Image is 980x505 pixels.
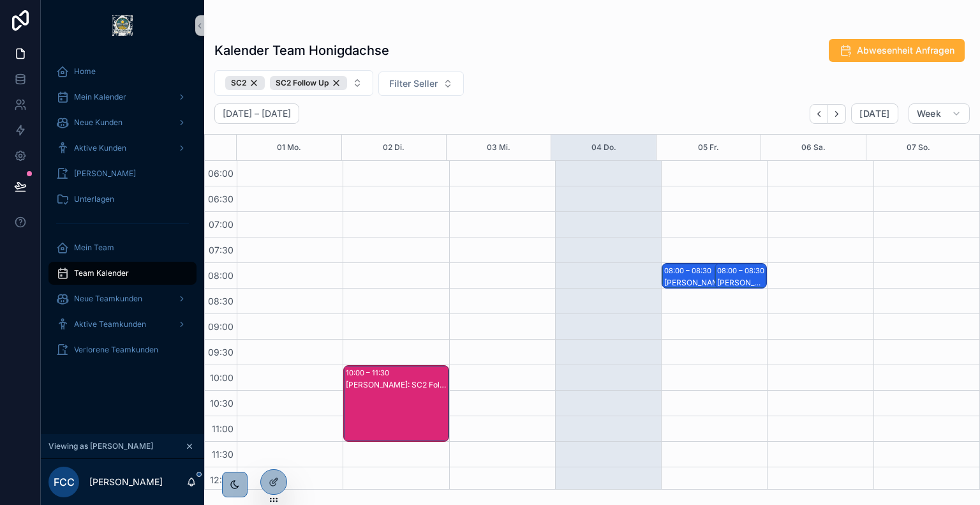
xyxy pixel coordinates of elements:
[48,338,197,361] a: Verlorene Teamkunden
[48,137,197,160] a: Aktive Kunden
[74,268,129,278] span: Team Kalender
[346,380,447,390] div: [PERSON_NAME]: SC2 Follow Up
[74,345,158,355] span: Verlorene Teamkunden
[205,321,237,332] span: 09:00
[48,236,197,259] a: Mein Team
[112,15,133,36] img: App logo
[74,294,142,304] span: Neue Teamkunden
[828,104,846,124] button: Next
[857,44,954,57] span: Abwesenheit Anfragen
[205,245,237,255] span: 07:30
[48,188,197,211] a: Unterlagen
[48,111,197,134] a: Neue Kunden
[207,372,237,383] span: 10:00
[717,278,766,288] div: [PERSON_NAME]: SC2 Follow Up
[74,194,114,204] span: Unterlagen
[715,264,767,288] div: 08:00 – 08:30[PERSON_NAME]: SC2 Follow Up
[48,262,197,285] a: Team Kalender
[41,51,204,378] div: scrollable content
[74,143,126,153] span: Aktive Kunden
[829,39,965,62] button: Abwesenheit Anfragen
[54,474,75,490] span: FCC
[810,104,828,124] button: Back
[907,135,930,160] button: 07 So.
[717,264,768,277] div: 08:00 – 08:30
[48,162,197,185] a: [PERSON_NAME]
[859,108,889,119] span: [DATE]
[205,168,237,179] span: 06:00
[223,107,291,120] h2: [DATE] – [DATE]
[664,264,715,277] div: 08:00 – 08:30
[801,135,826,160] button: 06 Sa.
[277,135,301,160] button: 01 Mo.
[662,264,750,288] div: 08:00 – 08:30[PERSON_NAME]: SC2 Follow Up
[698,135,719,160] button: 05 Fr.
[48,86,197,109] a: Mein Kalender
[209,423,237,434] span: 11:00
[851,103,898,124] button: [DATE]
[48,60,197,83] a: Home
[209,449,237,460] span: 11:30
[389,77,438,90] span: Filter Seller
[591,135,616,160] button: 04 Do.
[74,66,96,77] span: Home
[225,76,265,90] div: SC2
[205,270,237,281] span: 08:00
[378,72,464,96] button: Select Button
[205,347,237,358] span: 09:30
[74,92,126,102] span: Mein Kalender
[74,117,122,128] span: Neue Kunden
[74,169,136,179] span: [PERSON_NAME]
[205,219,237,230] span: 07:00
[487,135,510,160] button: 03 Mi.
[225,76,265,90] button: Unselect SC_2
[205,193,237,204] span: 06:30
[74,319,146,329] span: Aktive Teamkunden
[74,243,114,253] span: Mein Team
[48,441,153,451] span: Viewing as [PERSON_NAME]
[664,278,750,288] div: [PERSON_NAME]: SC2 Follow Up
[207,398,237,409] span: 10:30
[48,313,197,336] a: Aktive Teamkunden
[346,366,392,379] div: 10:00 – 11:30
[214,41,389,59] h1: Kalender Team Honigdachse
[205,296,237,306] span: 08:30
[270,76,347,90] div: SC2 Follow Up
[383,135,405,160] button: 02 Di.
[214,70,373,96] button: Select Button
[270,76,347,90] button: Unselect SC_2_FOLLOW_UP
[89,476,163,488] p: [PERSON_NAME]
[48,287,197,310] a: Neue Teamkunden
[344,366,448,441] div: 10:00 – 11:30[PERSON_NAME]: SC2 Follow Up
[917,108,941,119] span: Week
[207,474,237,485] span: 12:00
[909,103,970,124] button: Week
